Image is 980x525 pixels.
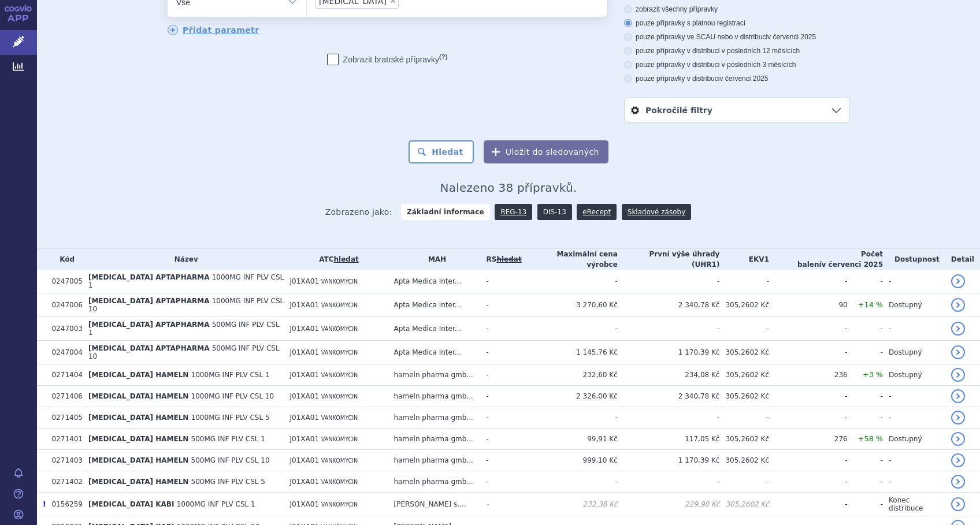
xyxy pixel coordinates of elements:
strong: Základní informace [401,204,490,220]
td: - [769,450,848,471]
span: J01XA01 [290,435,320,443]
span: VANKOMYCIN [321,349,358,356]
td: 0271403 [46,450,82,471]
td: - [769,471,848,493]
a: detail [951,411,965,425]
a: detail [951,432,965,446]
td: Dostupný [883,341,945,364]
th: Název [83,249,284,270]
td: hameln pharma gmb... [388,407,481,429]
td: - [719,471,769,493]
a: vyhledávání neobsahuje žádnou platnou referenční skupinu [496,255,521,263]
td: 0271405 [46,407,82,429]
td: - [522,317,618,341]
th: EKV1 [719,249,769,270]
td: - [883,270,945,293]
td: - [848,450,883,471]
span: 1000MG INF PLV CSL 1 [88,273,284,289]
span: J01XA01 [290,301,320,309]
td: - [719,407,769,429]
td: - [848,407,883,429]
td: - [618,407,720,429]
span: 500MG INF PLV CSL 1 [191,435,265,443]
a: eRecept [577,204,617,220]
td: 305,2602 Kč [719,429,769,450]
td: - [848,317,883,341]
td: 1 170,39 Kč [618,341,720,364]
td: Apta Medica Inter... [388,317,481,341]
td: hameln pharma gmb... [388,450,481,471]
td: - [481,341,522,364]
a: detail [951,389,965,403]
td: 305,2602 Kč [719,341,769,364]
td: 2 340,78 Kč [618,386,720,407]
td: - [848,493,883,516]
span: J01XA01 [290,325,320,333]
th: Kód [46,249,82,270]
label: pouze přípravky v distribuci [624,74,849,83]
td: - [883,450,945,471]
td: 0247005 [46,270,82,293]
td: - [522,407,618,429]
td: 305,2602 Kč [719,364,769,386]
span: 1000MG INF PLV CSL 10 [191,392,274,400]
span: [MEDICAL_DATA] APTAPHARMA [88,344,210,352]
span: [MEDICAL_DATA] HAMELN [88,392,188,400]
td: - [769,341,848,364]
td: 0156259 [46,493,82,516]
td: 90 [769,293,848,317]
td: - [848,386,883,407]
td: 232,60 Kč [522,364,618,386]
a: detail [951,322,965,336]
td: Dostupný [883,429,945,450]
a: detail [951,497,965,511]
td: - [522,270,618,293]
td: - [769,270,848,293]
a: detail [951,453,965,467]
span: [MEDICAL_DATA] HAMELN [88,414,188,422]
td: 305,2602 Kč [719,386,769,407]
span: [MEDICAL_DATA] APTAPHARMA [88,321,210,329]
td: - [883,407,945,429]
td: 234,08 Kč [618,364,720,386]
th: Detail [945,249,980,270]
td: - [848,341,883,364]
a: detail [951,274,965,288]
td: - [883,386,945,407]
td: 232,38 Kč [522,493,618,516]
span: [MEDICAL_DATA] APTAPHARMA [88,297,210,305]
td: - [848,471,883,493]
span: +14 % [858,300,883,309]
span: VANKOMYCIN [321,302,358,308]
td: 0247004 [46,341,82,364]
td: - [769,493,848,516]
span: [MEDICAL_DATA] HAMELN [88,371,188,379]
span: 1000MG INF PLV CSL 10 [88,297,284,313]
td: 117,05 Kč [618,429,720,450]
a: Přidat parametr [168,25,259,35]
span: Poslední data tohoto produktu jsou ze SCAU platného k 01.07.2022. [43,500,46,508]
span: v červenci 2025 [767,33,816,41]
span: J01XA01 [290,456,320,464]
span: +3 % [863,370,883,379]
span: VANKOMYCIN [321,457,358,464]
span: VANKOMYCIN [321,393,358,400]
td: - [481,450,522,471]
label: pouze přípravky ve SCAU nebo v distribuci [624,32,849,42]
td: Apta Medica Inter... [388,341,481,364]
td: - [481,471,522,493]
span: 500MG INF PLV CSL 1 [88,321,280,337]
td: hameln pharma gmb... [388,364,481,386]
td: Apta Medica Inter... [388,293,481,317]
td: 3 270,60 Kč [522,293,618,317]
span: 500MG INF PLV CSL 5 [191,478,265,486]
td: - [618,317,720,341]
label: zobrazit všechny přípravky [624,5,849,14]
th: MAH [388,249,481,270]
td: - [481,429,522,450]
span: 500MG INF PLV CSL 10 [191,456,270,464]
td: - [481,317,522,341]
span: 500MG INF PLV CSL 10 [88,344,280,360]
span: VANKOMYCIN [321,278,358,285]
button: Uložit do sledovaných [484,140,608,163]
